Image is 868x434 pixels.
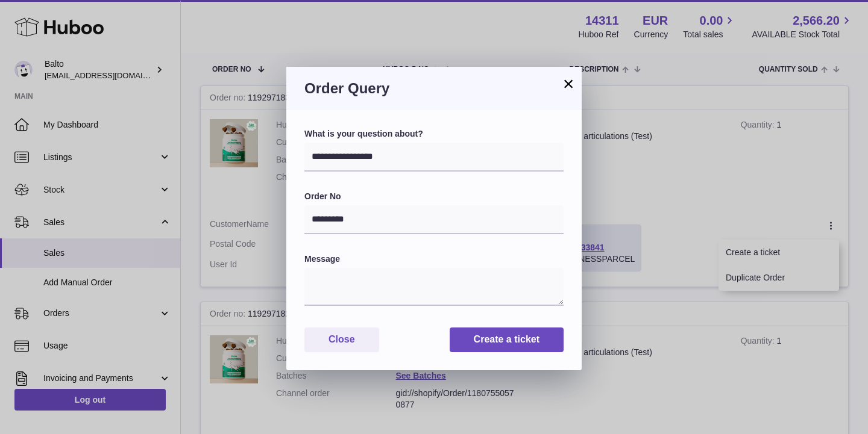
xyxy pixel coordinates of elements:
label: Order No [304,191,564,202]
label: What is your question about? [304,128,564,140]
label: Message [304,253,564,265]
button: Close [304,327,379,352]
h3: Order Query [304,79,564,98]
button: × [561,76,576,91]
button: Create a ticket [450,327,564,352]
